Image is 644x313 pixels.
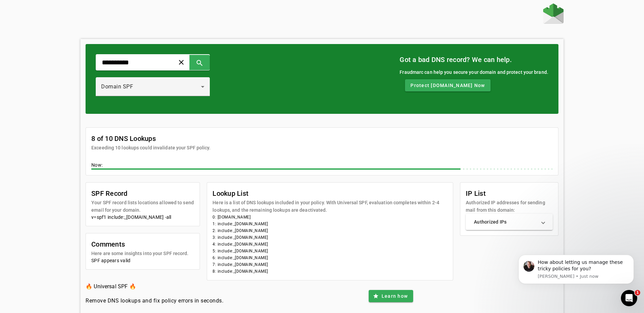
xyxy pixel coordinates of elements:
mat-card-subtitle: Exceeding 10 lookups could invalidate your SPF policy. [91,144,210,151]
div: Now: [91,162,553,170]
li: 6: include:_[DOMAIN_NAME] [213,254,447,261]
h3: 🔥 Universal SPF 🔥 [86,282,223,291]
mat-card-subtitle: Authorized IP addresses for sending mail from this domain: [466,199,553,214]
mat-card-subtitle: Here is a list of DNS lookups included in your policy. With Universal SPF, evaluation completes w... [213,199,447,214]
span: 1 [635,290,640,295]
mat-card-title: SPF Record [91,188,194,199]
iframe: Intercom notifications message [508,245,644,295]
a: Home [543,3,564,25]
mat-card-subtitle: Your SPF record lists locations allowed to send email for your domain. [91,199,194,214]
iframe: Intercom live chat [621,290,637,306]
span: Domain SPF [101,83,133,90]
li: 1: include:_[DOMAIN_NAME] [213,221,447,227]
mat-card-subtitle: Here are some insights into your SPF record. [91,250,188,257]
li: 2: include:_[DOMAIN_NAME] [213,227,447,234]
li: 5: include:_[DOMAIN_NAME] [213,248,447,254]
mat-expansion-panel-header: Authorized IPs [466,214,553,230]
li: 8: include:_[DOMAIN_NAME] [213,268,447,275]
mat-card-title: Comments [91,239,188,250]
li: 7: include:_[DOMAIN_NAME] [213,261,447,268]
li: 4: include:_[DOMAIN_NAME] [213,241,447,248]
div: SPF appears valid [91,257,194,264]
button: Learn how [369,290,413,302]
h4: Remove DNS lookups and fix policy errors in seconds. [86,297,223,305]
img: Fraudmarc Logo [543,3,564,24]
span: Learn how [382,293,408,299]
mat-card-title: Lookup List [213,188,447,199]
li: 3: include:_[DOMAIN_NAME] [213,234,447,241]
mat-card-title: 8 of 10 DNS Lookups [91,133,210,144]
li: 0: [DOMAIN_NAME] [213,214,447,221]
div: Fraudmarc can help you secure your domain and protect your brand. [400,68,548,76]
div: v=spf1 include:_[DOMAIN_NAME] -all [91,214,194,221]
mat-panel-title: Authorized IPs [474,218,536,225]
mat-card-title: Got a bad DNS record? We can help. [400,54,548,65]
button: Protect [DOMAIN_NAME] Now [405,79,490,91]
mat-card-title: IP List [466,188,553,199]
span: Protect [DOMAIN_NAME] Now [410,82,485,89]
